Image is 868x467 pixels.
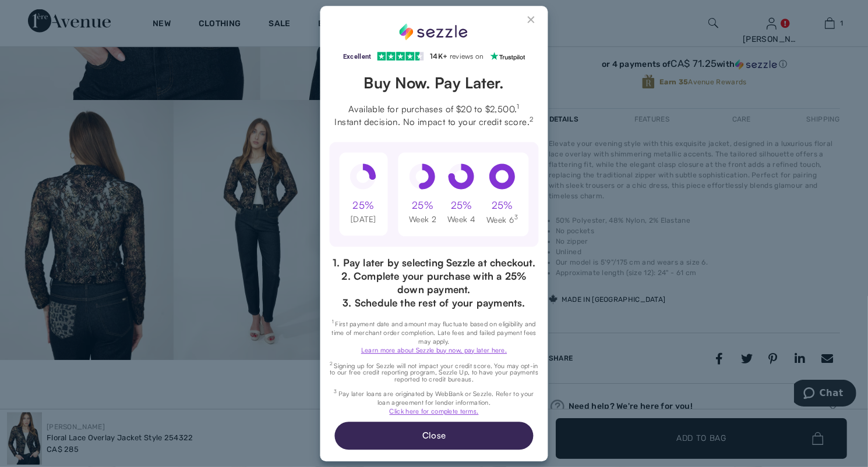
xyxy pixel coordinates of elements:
[330,361,539,383] p: Signing up for Sezzle will not impact your credit score. You may opt-in to our free credit report...
[351,213,376,225] div: [DATE]
[410,163,436,193] div: pie at 50%
[399,23,469,40] div: Sezzle
[486,213,518,225] div: Week 6
[330,296,539,309] p: 3. Schedule the rest of your payments.
[517,102,520,110] sup: 1
[412,198,433,212] div: 25%
[343,49,372,63] div: Excellent
[390,407,479,415] a: Click here for complete terms.
[334,422,533,450] button: Close
[352,198,374,212] div: 25%
[450,49,484,63] div: reviews on
[330,256,539,269] p: 1. Pay later by selecting Sezzle at checkout.
[361,346,507,354] a: Learn more about Sezzle buy now, pay later here.
[350,163,377,193] div: pie at 25%
[330,361,334,366] sup: 2
[334,389,338,395] sup: 3
[334,390,534,407] span: Pay later loans are originated by WebBank or Sezzle. Refer to your loan agreement for lender info...
[447,213,476,225] div: Week 4
[409,213,437,225] div: Week 2
[331,320,536,345] span: First payment date and amount may fluctuate based on eligibility and time of merchant order compl...
[525,15,539,29] button: Close Sezzle Modal
[332,319,335,325] sup: 1
[330,73,539,93] header: Buy Now. Pay Later.
[330,102,539,115] span: Available for purchases of $20 to $2,500.
[451,198,472,212] div: 25%
[26,8,50,19] span: Chat
[330,115,539,128] span: Instant decision. No impact to your credit score.
[492,198,513,212] div: 25%
[448,163,475,193] div: pie at 75%
[530,115,533,123] sup: 2
[330,269,539,296] p: 2. Complete your purchase with a 25% down payment.
[514,213,518,220] sup: 3
[343,52,525,60] a: Excellent 14K+ reviews on
[489,163,516,193] div: pie at 100%
[430,49,447,63] div: 14K+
